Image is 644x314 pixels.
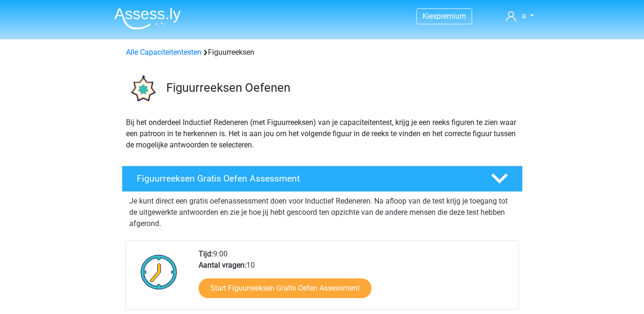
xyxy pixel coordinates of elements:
a: Kiespremium [417,10,472,22]
span: a [522,11,526,20]
a: Figuurreeksen Gratis Oefen Assessment [118,166,526,192]
p: Je kunt direct een gratis oefenassessment doen voor Inductief Redeneren. Na afloop van de test kr... [129,196,515,229]
img: Assessly [114,7,181,29]
b: Aantal vragen: [199,261,246,270]
p: Bij het onderdeel Inductief Redeneren (met Figuurreeksen) van je capaciteitentest, krijg je een r... [126,117,518,151]
span: Kies [422,12,437,21]
h4: Figuurreeksen Gratis Oefen Assessment [137,173,476,184]
img: Klok [135,248,183,295]
a: Alle Capaciteitentesten [126,48,201,57]
img: figuurreeksen [122,69,162,109]
a: Start Figuurreeksen Gratis Oefen Assessment [199,278,371,298]
h3: Figuurreeksen Oefenen [166,80,515,95]
span: premium [437,12,466,21]
a: a [502,10,537,22]
div: 9:00 10 [192,248,518,309]
div: Figuurreeksen [122,47,522,58]
b: Tijd: [199,249,213,258]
